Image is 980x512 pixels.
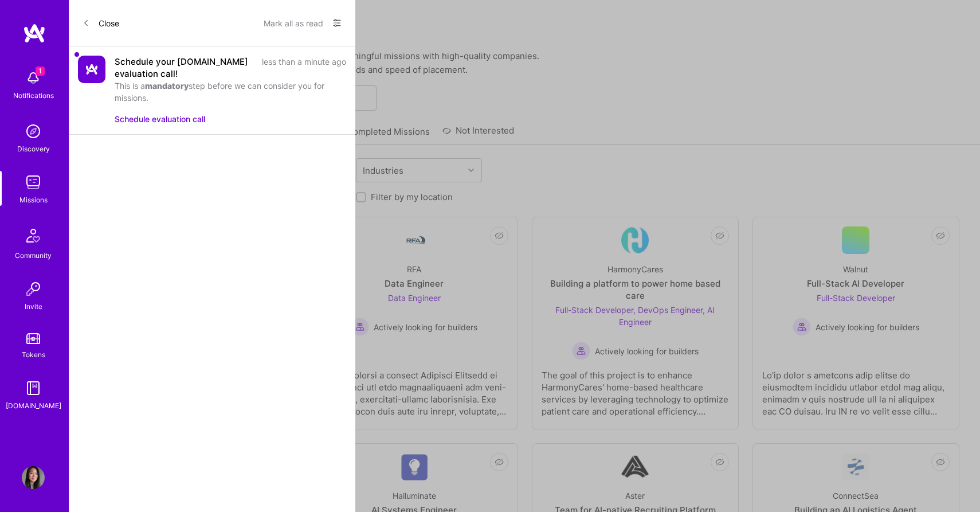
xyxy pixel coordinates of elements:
[22,120,45,143] img: discovery
[83,14,119,32] button: Close
[26,333,40,344] img: tokens
[22,349,45,361] div: Tokens
[115,113,205,125] button: Schedule evaluation call
[145,81,189,91] b: mandatory
[264,14,323,32] button: Mark all as read
[15,249,52,261] div: Community
[115,56,255,80] div: Schedule your [DOMAIN_NAME] evaluation call!
[6,400,61,412] div: [DOMAIN_NAME]
[22,278,45,300] img: Invite
[262,56,346,80] div: less than a minute ago
[22,377,45,400] img: guide book
[22,466,45,489] img: User Avatar
[17,143,50,155] div: Discovery
[22,171,45,194] img: teamwork
[25,300,42,312] div: Invite
[115,80,346,104] div: This is a step before we can consider you for missions.
[19,222,47,249] img: Community
[23,23,46,44] img: logo
[19,466,48,489] a: User Avatar
[19,194,48,206] div: Missions
[78,56,105,83] img: Company Logo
